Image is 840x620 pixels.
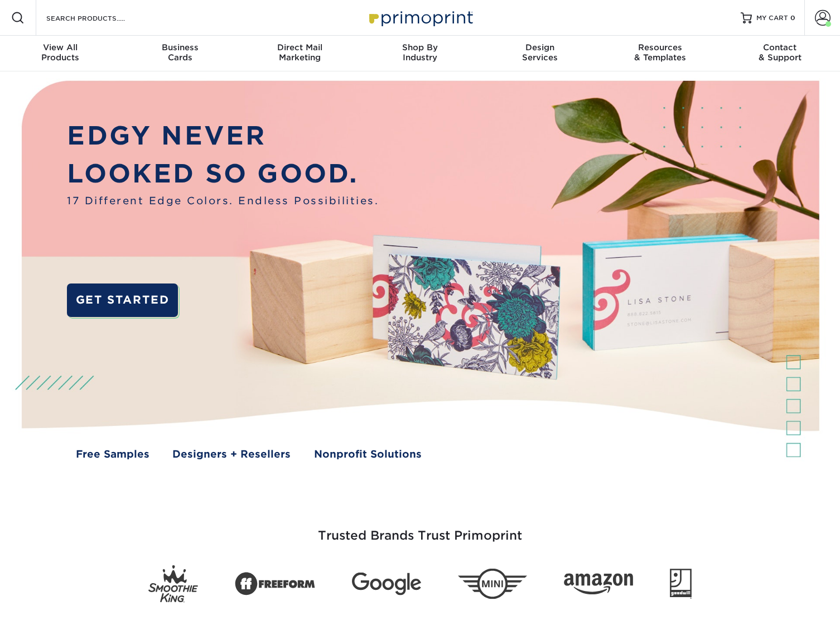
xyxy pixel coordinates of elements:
[76,446,149,462] a: Free Samples
[240,36,360,71] a: Direct MailMarketing
[360,36,480,71] a: Shop ByIndustry
[720,42,840,52] span: Contact
[67,155,379,193] p: LOOKED SO GOOD.
[172,446,291,462] a: Designers + Resellers
[790,14,795,22] span: 0
[240,42,360,52] span: Direct Mail
[670,569,692,599] img: Goodwill
[480,36,600,71] a: DesignServices
[600,42,720,52] span: Resources
[480,42,600,52] span: Design
[67,193,379,208] span: 17 Different Edge Colors. Endless Possibilities.
[600,36,720,71] a: Resources& Templates
[352,573,421,595] img: Google
[564,573,633,594] img: Amazon
[458,569,527,599] img: Mini
[756,13,788,23] span: MY CART
[235,566,315,602] img: Freeform
[120,42,240,52] span: Business
[240,42,360,63] div: Marketing
[364,6,476,30] img: Primoprint
[720,36,840,71] a: Contact& Support
[148,565,198,603] img: Smoothie King
[120,36,240,71] a: BusinessCards
[314,446,422,462] a: Nonprofit Solutions
[480,42,600,63] div: Services
[720,42,840,63] div: & Support
[360,42,480,52] span: Shop By
[45,11,154,25] input: SEARCH PRODUCTS.....
[600,42,720,63] div: & Templates
[360,42,480,63] div: Industry
[67,117,379,155] p: EDGY NEVER
[94,502,746,556] h3: Trusted Brands Trust Primoprint
[120,42,240,63] div: Cards
[67,283,178,316] a: GET STARTED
